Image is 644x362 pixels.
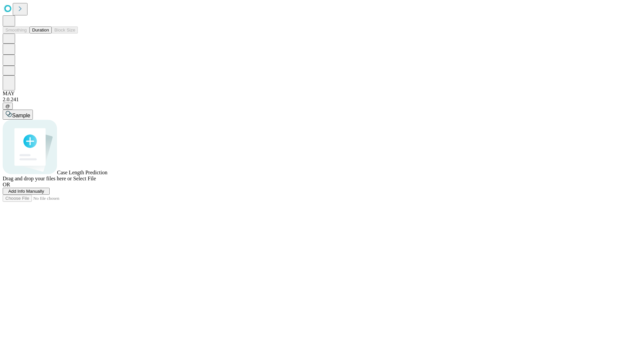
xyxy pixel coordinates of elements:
[57,170,107,175] span: Case Length Prediction
[12,113,30,118] span: Sample
[3,90,641,97] div: MAY
[3,176,72,181] span: Drag and drop your files here or
[5,104,10,109] span: @
[3,188,50,195] button: Add Info Manually
[52,26,78,34] button: Block Size
[3,110,33,120] button: Sample
[73,176,96,181] span: Select File
[30,26,52,34] button: Duration
[3,97,641,103] div: 2.0.241
[3,103,13,110] button: @
[3,26,30,34] button: Smoothing
[8,189,44,194] span: Add Info Manually
[3,182,10,187] span: OR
